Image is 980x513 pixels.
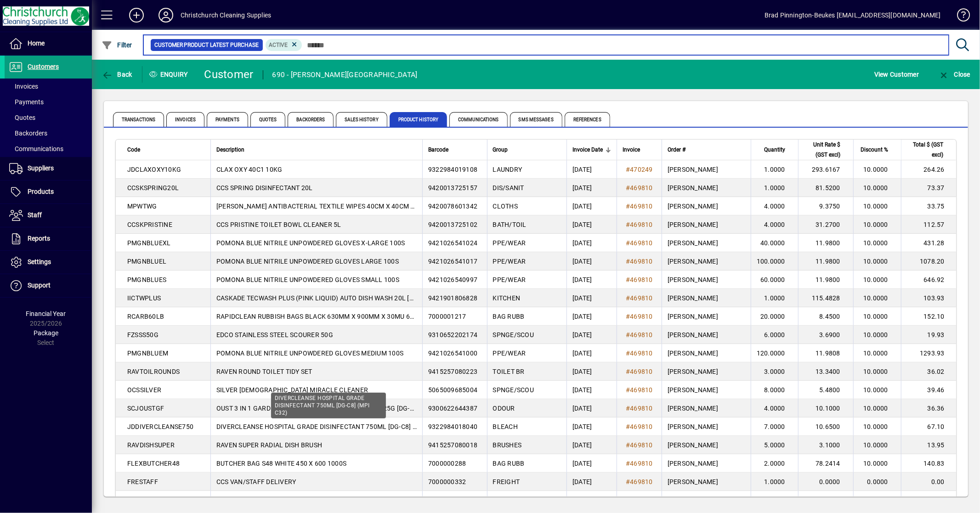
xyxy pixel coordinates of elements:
[623,293,656,303] a: #469810
[28,39,45,47] span: Home
[853,307,901,326] td: 10.0000
[901,197,956,215] td: 33.75
[901,417,956,436] td: 67.10
[28,164,54,172] span: Suppliers
[99,37,135,53] button: Filter
[936,66,973,83] button: Close
[5,125,92,141] a: Backorders
[630,276,653,283] span: 469810
[428,331,477,338] span: 9310652202174
[127,368,180,375] span: RAVTOILROUNDS
[127,276,166,283] span: PMGNBLUES
[630,313,653,320] span: 469810
[662,215,751,234] td: [PERSON_NAME]
[901,344,956,362] td: 1293.93
[853,344,901,362] td: 10.0000
[493,221,527,228] span: BATH/TOIL
[623,145,656,155] div: Invoice
[271,393,386,418] div: DIVERCLEANSE HOSPITAL GRADE DISINFECTANT 750ML [DG-C8] (MPI C32)
[566,344,617,362] td: [DATE]
[428,258,477,265] span: 9421026541017
[127,423,193,430] span: JDDIVERCLEANSE750
[751,417,798,436] td: 7.0000
[122,7,151,23] button: Add
[853,326,901,344] td: 10.0000
[901,436,956,454] td: 13.95
[390,112,448,127] span: Product History
[428,294,477,302] span: 9421901806828
[623,145,640,155] span: Invoice
[127,350,168,357] span: PMGNBLUEM
[493,145,561,155] div: Group
[28,63,59,70] span: Customers
[216,441,322,449] span: RAVEN SUPER RADIAL DISH BRUSH
[5,32,92,55] a: Home
[853,381,901,399] td: 10.0000
[493,423,518,430] span: BLEACH
[626,331,630,338] span: #
[623,164,656,175] a: #470249
[626,478,630,485] span: #
[204,67,254,82] div: Customer
[751,344,798,362] td: 120.0000
[99,66,135,83] button: Back
[623,220,656,230] a: #469810
[626,313,630,320] span: #
[623,311,656,321] a: #469810
[566,271,617,289] td: [DATE]
[626,368,630,375] span: #
[5,274,92,297] a: Support
[566,215,617,234] td: [DATE]
[751,197,798,215] td: 4.0000
[493,276,526,283] span: PPE/WEAR
[566,436,617,454] td: [DATE]
[565,112,610,127] span: References
[662,436,751,454] td: [PERSON_NAME]
[630,368,653,375] span: 469810
[5,180,92,203] a: Products
[566,289,617,307] td: [DATE]
[901,307,956,326] td: 152.10
[102,41,132,49] span: Filter
[127,166,181,173] span: JDCLAXOXY10KG
[798,344,853,362] td: 11.9808
[859,145,896,155] div: Discount %
[901,252,956,271] td: 1078.20
[9,130,47,137] span: Backorders
[216,184,313,192] span: CCS SPRING DISINFECTANT 20L
[493,386,534,394] span: SPNGE/SCOU
[127,294,161,302] span: IICTWPLUS
[566,326,617,344] td: [DATE]
[804,140,840,160] span: Unit Rate $ (GST excl)
[493,239,526,247] span: PPE/WEAR
[428,184,477,192] span: 9420013725157
[28,282,51,289] span: Support
[668,145,745,155] div: Order #
[102,71,132,78] span: Back
[5,227,92,250] a: Reports
[9,145,63,152] span: Communications
[662,362,751,381] td: [PERSON_NAME]
[493,405,515,412] span: ODOUR
[623,201,656,211] a: #469810
[216,368,312,375] span: RAVEN ROUND TOILET TIDY SET
[623,238,656,248] a: #469810
[630,386,653,394] span: 469810
[626,496,630,504] span: #
[566,160,617,179] td: [DATE]
[853,417,901,436] td: 10.0000
[216,166,283,173] span: CLAX OXY 40C1 10KG
[5,141,92,157] a: Communications
[901,362,956,381] td: 36.02
[566,362,617,381] td: [DATE]
[853,215,901,234] td: 10.0000
[216,386,368,394] span: SILVER [DEMOGRAPHIC_DATA] MIRACLE CLEANER
[493,294,521,302] span: KITCHEN
[181,8,271,23] div: Christchurch Cleaning Supplies
[154,40,259,50] span: Customer Product Latest Purchase
[662,344,751,362] td: [PERSON_NAME]
[662,381,751,399] td: [PERSON_NAME]
[630,460,653,467] span: 469810
[151,7,181,23] button: Profile
[929,66,980,83] app-page-header-button: Close enquiry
